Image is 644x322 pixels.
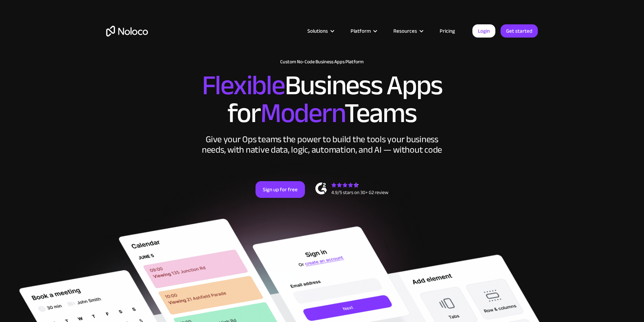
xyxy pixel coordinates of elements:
div: Solutions [299,26,342,35]
a: Sign up for free [256,181,305,198]
div: Resources [385,26,431,35]
div: Platform [351,26,371,35]
a: home [106,26,148,37]
div: Resources [393,26,417,35]
div: Give your Ops teams the power to build the tools your business needs, with native data, logic, au... [200,134,444,155]
h2: Business Apps for Teams [106,72,538,127]
a: Login [472,24,495,38]
a: Get started [501,24,538,38]
span: Flexible [202,59,285,111]
a: Pricing [431,26,464,35]
div: Solutions [307,26,328,35]
div: Platform [342,26,385,35]
span: Modern [260,87,344,139]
